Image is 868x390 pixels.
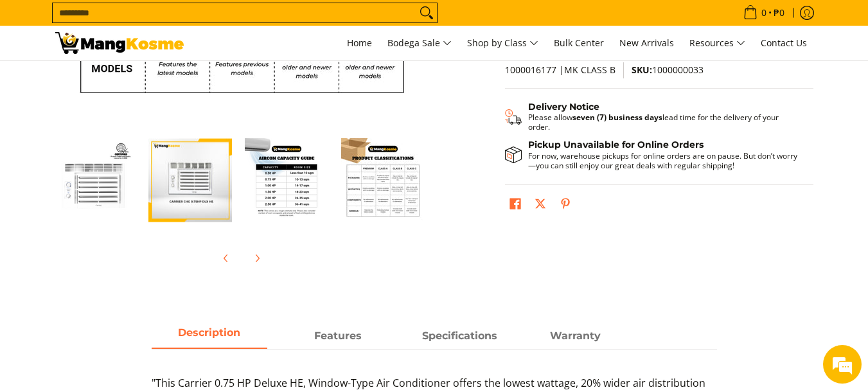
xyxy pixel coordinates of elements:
a: Description [152,324,267,349]
img: Carrier 0.75 HP Deluxe, Window-Type Air Conditioner (Class B)-4 [341,138,425,222]
strong: Features [314,330,362,342]
img: carrier chg-0.75 hg-dlx he-window-type-aircon-front-view [148,130,232,230]
strong: seven (7) business days [572,112,662,123]
strong: Delivery Notice [528,101,599,112]
span: 1000016177 |MK CLASS B [505,64,616,76]
span: We're online! [75,114,177,244]
a: New Arrivals [613,26,680,60]
a: Description 1 [280,324,396,349]
button: Shipping & Delivery [505,102,801,132]
button: Search [416,3,437,22]
div: Minimize live chat window [211,6,242,37]
a: Home [341,26,378,60]
p: For now, warehouse pickups for online orders are on pause. But don’t worry—you can still enjoy ou... [528,151,801,170]
span: Bulk Center [554,37,604,49]
a: Pin on Pinterest [556,195,574,217]
span: Contact Us [761,37,807,49]
span: Shop by Class [467,35,538,51]
div: Chat with us now [67,72,216,89]
a: Shop by Class [461,26,545,60]
img: Carrier 0.75 HP Deluxe, Window-Type Air Conditioner (Class B)-3 [245,138,328,222]
a: Post on X [531,195,549,217]
nav: Main Menu [197,26,813,60]
a: Description 2 [402,324,518,349]
strong: Warranty [550,330,601,342]
img: carrier-.75hp-premium-wrac-full-view-mang-kosme [52,138,136,222]
a: Share on Facebook [506,195,524,217]
button: Next [243,244,271,272]
span: New Arrivals [619,37,674,49]
span: Description [152,324,267,348]
span: • [740,6,788,20]
span: ₱0 [772,8,786,17]
span: SKU: [632,64,652,76]
button: Previous [212,244,240,272]
img: Carrier CHG DLX Series Window-Type Aircon 0.75HP l Mang Kosme [55,32,184,54]
span: Specifications [402,324,518,348]
a: Description 3 [518,324,633,349]
span: 0 [759,8,768,17]
a: Contact Us [754,26,813,60]
span: Home [347,37,372,49]
p: Please allow lead time for the delivery of your order. [528,112,801,132]
span: Bodega Sale [387,35,452,51]
span: Resources [689,35,745,51]
span: 1000000033 [632,64,704,76]
a: Resources [683,26,752,60]
textarea: Type your message and hit 'Enter' [6,256,245,301]
a: Bulk Center [547,26,610,60]
a: Bodega Sale [381,26,458,60]
strong: Pickup Unavailable for Online Orders [528,139,704,150]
